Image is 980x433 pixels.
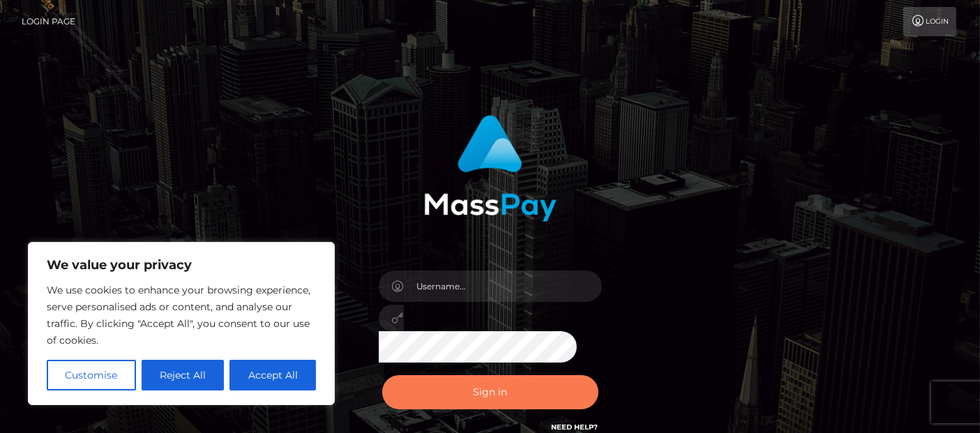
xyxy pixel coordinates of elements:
[142,360,225,390] button: Reject All
[47,257,316,273] p: We value your privacy
[424,115,557,222] img: MassPay Login
[229,360,316,390] button: Accept All
[47,360,136,390] button: Customise
[903,7,956,36] a: Login
[404,271,602,302] input: Username...
[552,423,598,432] a: Need Help?
[22,7,75,36] a: Login Page
[382,375,598,409] button: Sign in
[47,282,316,349] p: We use cookies to enhance your browsing experience, serve personalised ads or content, and analys...
[28,242,335,405] div: We value your privacy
